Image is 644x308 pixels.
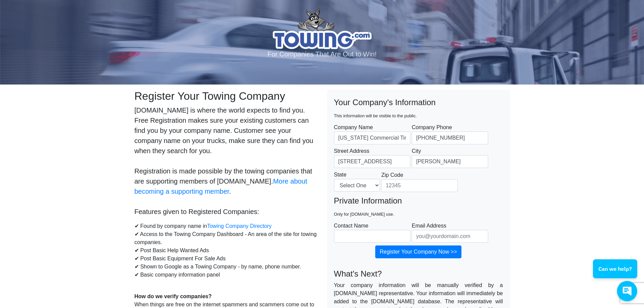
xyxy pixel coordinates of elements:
label: Email Address [412,222,488,243]
label: Company Phone [412,123,488,144]
label: City [412,147,488,168]
select: State [334,179,380,192]
a: Towing Company Directory [207,223,271,229]
label: Contact Name [334,222,410,243]
label: State [334,171,380,192]
legend: Private Information [334,195,503,219]
label: Zip Code [381,171,458,192]
small: Only for [DOMAIN_NAME] use. [334,212,395,217]
p: ✔ Found by company name in ✔ Access to the Towing Company Dashboard - An area of the site for tow... [135,222,317,287]
input: Contact Name [334,230,410,243]
input: Zip Code [381,179,458,192]
strong: Features given to Registered Companies: [135,208,259,215]
h4: What's Next? [334,269,503,279]
small: This information will be visible to the public. [334,113,417,118]
input: Company Name [334,132,410,144]
input: Register Your Company Now >> [375,245,461,258]
a: More about becoming a supporting member [135,177,307,195]
input: Email Address [412,230,488,243]
legend: Your Company's Information [334,96,503,121]
label: Street Address [334,147,410,168]
input: Street Address [334,155,410,168]
strong: How do we verify companies? [135,293,212,299]
input: City [412,155,488,168]
iframe: Conversations [588,241,644,308]
input: Company Phone [412,132,488,144]
p: For Companies That Are Out to Win! [8,49,636,59]
label: Company Name [334,123,410,144]
img: logo [273,8,372,49]
p: [DOMAIN_NAME] is where the world expects to find you. Free Registration makes sure your existing ... [135,105,317,217]
h2: Register Your Towing Company [135,90,317,102]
